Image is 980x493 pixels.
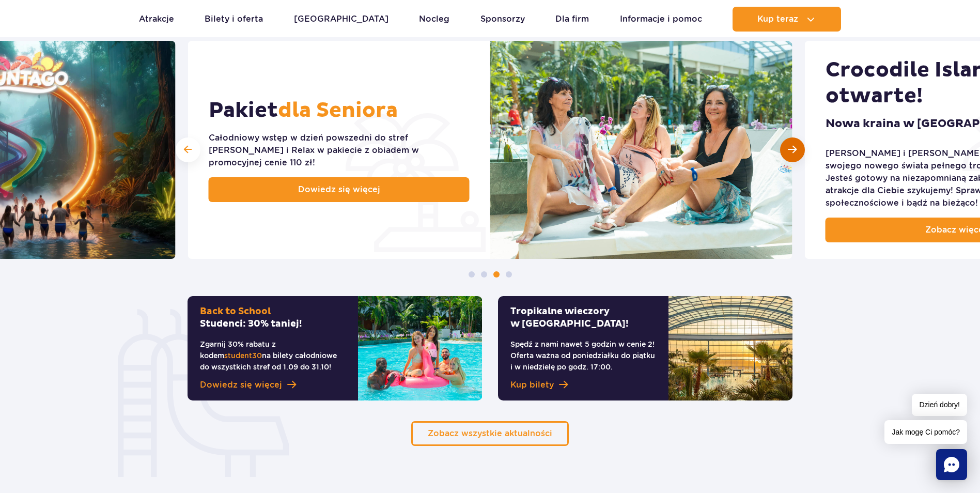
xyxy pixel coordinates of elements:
p: Spędź z nami nawet 5 godzin w cenie 2! Oferta ważna od poniedziałku do piątku i w niedzielę po go... [510,338,656,373]
img: zjeżdżalnia [118,309,289,477]
span: Dzień dobry! [912,394,967,416]
span: Back to School [200,305,271,317]
div: Chat [936,449,967,480]
a: Dowiedz się więcej [209,177,470,202]
div: Następny slajd [780,137,805,162]
span: Dowiedz się więcej [298,183,380,196]
a: Sponsorzy [480,7,525,32]
a: Informacje i pomoc [620,7,702,32]
span: student30 [224,351,262,360]
span: Dowiedz się więcej [200,379,282,391]
span: Zobacz wszystkie aktualności [428,428,552,438]
span: dla Seniora [278,98,398,124]
a: Atrakcje [139,7,174,32]
a: Dla firm [555,7,589,32]
span: Jak mogę Ci pomóc? [884,420,967,444]
h2: Studenci: 30% taniej! [200,305,346,330]
h2: Pakiet [209,98,398,124]
p: Zgarnij 30% rabatu z kodem na bilety całodniowe do wszystkich stref od 1.09 do 31.10! [200,338,346,373]
h2: Tropikalne wieczory w [GEOGRAPHIC_DATA]! [510,305,656,330]
a: [GEOGRAPHIC_DATA] [294,7,388,32]
img: Pakiet dla Seniora [490,41,792,259]
a: Zobacz wszystkie aktualności [411,421,569,446]
a: Nocleg [419,7,449,32]
img: Back to SchoolStudenci: 30% taniej! [358,296,482,400]
span: Kup teraz [757,14,798,24]
button: Kup teraz [733,7,841,32]
a: Bilety i oferta [205,7,263,32]
div: Całodniowy wstęp w dzień powszedni do stref [PERSON_NAME] i Relax w pakiecie z obiadem w promocyj... [209,132,470,169]
span: Kup bilety [510,379,554,391]
a: Dowiedz się więcej [200,379,346,391]
img: Tropikalne wieczory w&nbsp;Suntago! [668,296,792,400]
a: Kup bilety [510,379,656,391]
